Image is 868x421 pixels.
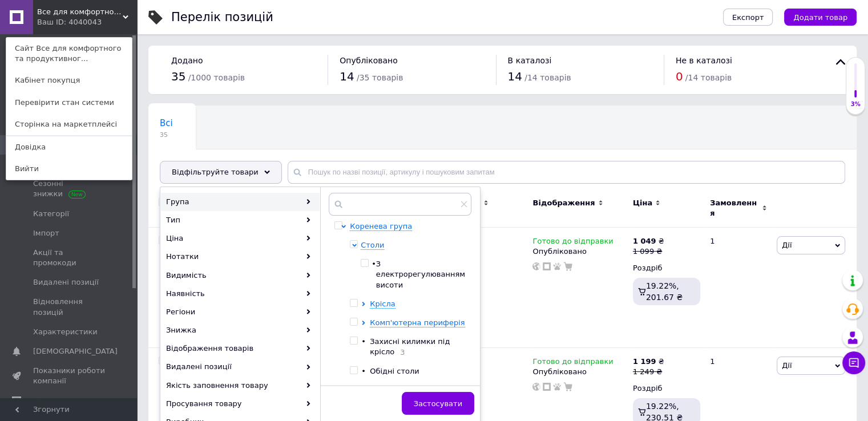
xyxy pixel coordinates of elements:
[33,346,118,357] span: [DEMOGRAPHIC_DATA]
[33,396,63,406] span: Відгуки
[161,339,320,358] div: Відображення товарів
[646,281,683,302] span: 19.22%, 201.67 ₴
[633,237,656,245] b: 1 049
[160,131,173,139] span: 35
[524,73,571,82] span: / 14 товарів
[842,351,865,374] button: Чат з покупцем
[6,136,132,158] a: Довідка
[161,321,320,339] div: Знижка
[633,263,700,273] div: Роздріб
[161,211,320,229] div: Тип
[37,7,123,17] span: Все для комфортного та продуктивного робочого місця вдома чи в офісі
[33,297,106,317] span: Відновлення позицій
[33,179,106,199] span: Сезонні знижки
[508,56,552,65] span: В каталозі
[685,73,732,82] span: / 14 товарів
[633,236,664,246] div: ₴
[33,327,98,337] span: Характеристики
[160,118,173,128] span: Всі
[633,357,664,367] div: ₴
[370,337,450,356] span: Захисні килимки під крісло
[161,229,320,248] div: Ціна
[710,198,759,218] span: Замовлення
[723,9,773,26] button: Експорт
[782,241,792,249] span: Дії
[33,209,69,219] span: Категорії
[703,228,774,348] div: 1
[361,241,384,249] span: Столи
[33,248,106,268] span: Акції та промокоди
[161,248,320,266] div: Нотатки
[394,348,405,357] span: 3
[376,260,465,289] span: З електрорегулюванням висоти
[793,13,847,22] span: Додати товар
[33,277,99,288] span: Видалені позиції
[414,399,462,408] span: Застосувати
[633,246,664,257] div: 1 099 ₴
[161,266,320,285] div: Видимість
[171,11,273,23] div: Перелік позицій
[171,56,203,65] span: Додано
[161,303,320,321] div: Регіони
[172,168,259,176] span: Відфільтруйте товари
[340,70,354,83] span: 14
[357,73,403,82] span: / 35 товарів
[372,260,376,268] span: •
[6,38,132,70] a: Сайт Все для комфортного та продуктивног...
[6,92,132,114] a: Перевірити стан системи
[33,366,106,386] span: Показники роботи компанії
[370,299,395,308] span: Крісла
[846,100,865,108] div: 3%
[350,222,412,230] span: Коренева група
[161,193,320,211] div: Група
[6,70,132,91] a: Кабінет покупця
[782,361,792,370] span: Дії
[633,367,664,377] div: 1 249 ₴
[532,198,595,208] span: Відображення
[340,56,398,65] span: Опубліковано
[6,158,132,180] a: Вийти
[33,228,59,238] span: Імпорт
[676,56,732,65] span: Не в каталозі
[532,357,613,369] span: Готово до відправки
[633,383,700,394] div: Роздріб
[288,161,845,184] input: Пошук по назві позиції, артикулу і пошуковим запитам
[161,358,320,376] div: Видалені позиції
[784,9,857,26] button: Додати товар
[633,198,652,208] span: Ціна
[161,285,320,303] div: Наявність
[171,70,185,83] span: 35
[6,114,132,135] a: Сторінка на маркетплейсі
[370,367,419,375] span: Обідні столи
[188,73,245,82] span: / 1000 товарів
[508,70,522,83] span: 14
[402,392,474,415] button: Застосувати
[37,17,85,27] div: Ваш ID: 4040043
[532,246,627,257] div: Опубліковано
[361,367,366,375] span: •
[532,237,613,249] span: Готово до відправки
[732,13,764,22] span: Експорт
[361,337,366,346] span: •
[633,357,656,366] b: 1 199
[161,395,320,413] div: Просування товару
[161,377,320,395] div: Якість заповнення товару
[676,70,683,83] span: 0
[370,318,465,327] span: Комп'ютерна периферія
[532,367,627,377] div: Опубліковано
